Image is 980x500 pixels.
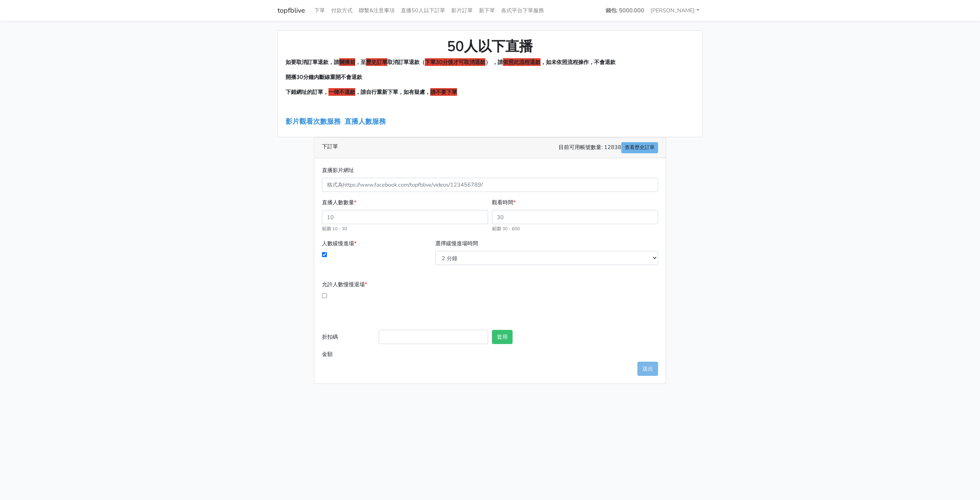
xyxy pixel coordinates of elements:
[430,88,457,96] span: 請不要下單
[637,362,658,376] button: 送出
[492,198,516,207] label: 觀看時間
[503,58,541,66] span: 依照此流程退款
[448,3,476,18] a: 影片訂單
[435,239,478,248] label: 選擇緩慢進場時間
[322,226,347,232] small: 範圍 10 - 30
[286,73,362,81] strong: 開播30分鐘內斷線重開不會退款
[322,280,367,289] label: 允許人數慢慢退場
[425,58,485,66] span: 下單30分後才可取消退款
[322,198,356,207] label: 直播人數數量
[286,58,616,66] strong: 如要取消訂單退款，請 ，至 取消訂單退款（ ） ，請 ，如未依照流程操作，不會退款
[621,142,658,153] a: 查看歷史訂單
[322,239,356,248] label: 人數緩慢進場
[447,37,533,56] strong: 50人以下直播
[356,3,398,18] a: 聯繫&注意事項
[320,330,377,347] label: 折扣碼
[559,142,658,153] span: 目前可用帳號數量: 12838
[339,58,355,66] span: 關播前
[492,330,513,344] button: 套用
[492,210,658,224] input: 30
[492,226,520,232] small: 範圍 30 - 600
[278,3,305,18] a: topfblive
[322,178,658,192] input: 格式為https://www.facebook.com/topfblive/videos/123456789/
[314,138,666,158] div: 下訂單
[328,88,355,96] span: 一律不退款
[476,3,498,18] a: 新下單
[647,3,702,18] a: [PERSON_NAME]
[322,166,354,175] label: 直播影片網址
[286,117,341,126] a: 影片觀看次數服務
[603,3,647,18] a: 錢包: 5000.000
[366,58,387,66] span: 歷史訂單
[345,117,386,126] a: 直播人數服務
[498,3,547,18] a: 各式平台下單服務
[328,3,356,18] a: 付款方式
[320,347,377,361] label: 金額
[606,7,644,14] strong: 錢包: 5000.000
[286,88,457,96] strong: 下錯網址的訂單， ，請自行重新下單，如有疑慮，
[311,3,328,18] a: 下單
[322,210,488,224] input: 10
[398,3,448,18] a: 直播50人以下訂單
